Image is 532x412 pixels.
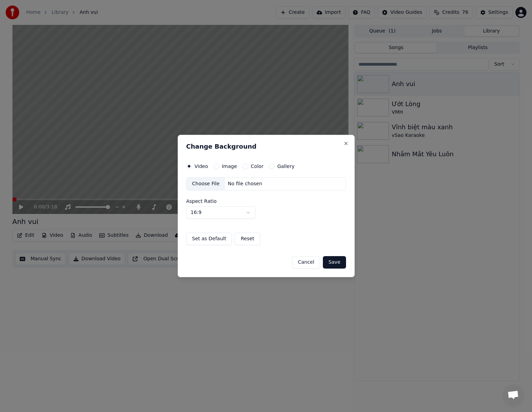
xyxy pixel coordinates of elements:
div: Choose File [187,178,225,190]
h2: Change Background [186,143,346,150]
label: Color [251,164,264,169]
button: Cancel [292,256,320,269]
button: Reset [235,233,260,245]
label: Video [195,164,208,169]
button: Set as Default [186,233,232,245]
div: No file chosen [225,180,265,187]
label: Aspect Ratio [186,199,346,204]
label: Gallery [277,164,295,169]
button: Save [323,256,346,269]
label: Image [222,164,237,169]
